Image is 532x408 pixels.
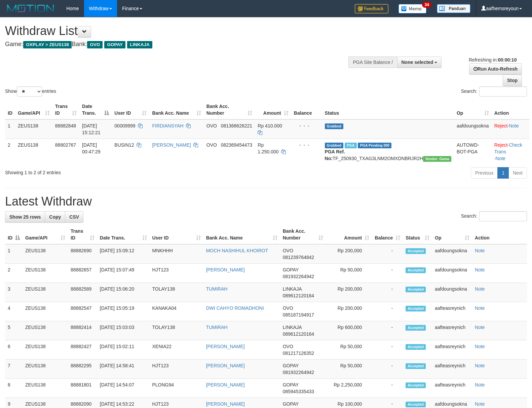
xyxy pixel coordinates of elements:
[5,211,45,223] a: Show 25 rows
[469,57,517,63] span: Refreshing in:
[372,302,403,321] td: -
[221,123,252,128] span: Copy 081368626221 to clipboard
[82,142,101,154] span: [DATE] 00:47:29
[23,283,68,302] td: ZEUS138
[472,225,527,244] th: Action
[283,274,314,279] span: Copy 081932264942 to clipboard
[23,340,68,360] td: ZEUS138
[503,75,522,86] a: Stop
[87,41,103,48] span: OVO
[372,321,403,340] td: -
[127,41,152,48] span: LINKAJA
[454,139,492,164] td: AUTOWD-BOT-PGA
[475,363,485,368] a: Note
[152,123,183,128] a: FIRDIANSYAH
[283,325,302,330] span: LINKAJA
[206,325,228,330] a: TUMIRAH
[149,100,203,119] th: Bank Acc. Name: activate to sort column ascending
[280,225,326,244] th: Bank Acc. Number: activate to sort column ascending
[65,211,83,223] a: CSV
[150,225,203,244] th: User ID: activate to sort column ascending
[5,302,23,321] td: 4
[326,264,372,283] td: Rp 50,000
[283,248,293,253] span: OVO
[283,370,314,375] span: Copy 081932264942 to clipboard
[49,214,61,220] span: Copy
[283,305,293,311] span: OVO
[372,283,403,302] td: -
[508,167,527,179] a: Next
[479,211,527,221] input: Search:
[432,302,472,321] td: aafteasreynich
[150,244,203,264] td: MNKHHH
[5,225,23,244] th: ID: activate to sort column descending
[114,123,135,128] span: 00009999
[17,86,42,97] select: Showentries
[496,156,506,161] a: Note
[432,340,472,360] td: aafteasreynich
[475,286,485,292] a: Note
[283,401,299,407] span: GOPAY
[150,340,203,360] td: XENIA22
[475,325,485,330] a: Note
[23,41,72,48] span: OXPLAY > ZEUS138
[406,287,426,292] span: Accepted
[206,401,245,407] a: [PERSON_NAME]
[283,293,314,298] span: Copy 089612120164 to clipboard
[255,100,291,119] th: Amount: activate to sort column ascending
[5,195,527,208] h1: Latest Withdraw
[68,264,97,283] td: 88882657
[283,255,314,260] span: Copy 081239764842 to clipboard
[372,340,403,360] td: -
[432,244,472,264] td: aafdoungsokna
[432,321,472,340] td: aafteasreynich
[475,382,485,387] a: Note
[326,244,372,264] td: Rp 200,000
[97,244,150,264] td: [DATE] 15:09:12
[206,382,245,387] a: [PERSON_NAME]
[509,123,519,128] a: Note
[469,63,522,75] a: Run Auto-Refresh
[206,363,245,368] a: [PERSON_NAME]
[68,244,97,264] td: 88882690
[283,344,293,349] span: OVO
[5,244,23,264] td: 1
[494,123,508,128] a: Reject
[283,331,314,337] span: Copy 089612120164 to clipboard
[475,248,485,253] a: Note
[5,24,348,38] h1: Withdraw List
[5,340,23,360] td: 6
[345,143,356,148] span: Marked by aafsreyleap
[5,360,23,379] td: 7
[406,382,426,388] span: Accepted
[322,100,454,119] th: Status
[15,139,52,164] td: ZEUS138
[5,166,217,176] div: Showing 1 to 2 of 2 entries
[461,211,527,221] label: Search:
[68,302,97,321] td: 88882547
[104,41,125,48] span: GOPAY
[406,402,426,407] span: Accepted
[432,264,472,283] td: aafdoungsokna
[68,360,97,379] td: 88882295
[150,379,203,398] td: PLONG94
[422,2,431,8] span: 34
[150,302,203,321] td: KANAKA04
[326,379,372,398] td: Rp 2,250,000
[283,382,299,387] span: GOPAY
[97,379,150,398] td: [DATE] 14:54:07
[283,267,299,272] span: GOPAY
[68,379,97,398] td: 88881801
[206,305,264,311] a: DWI CAHYO ROMADHONI
[69,214,79,220] span: CSV
[471,167,498,179] a: Previous
[112,100,149,119] th: User ID: activate to sort column ascending
[152,142,191,148] a: [PERSON_NAME]
[79,100,112,119] th: Date Trans.: activate to sort column descending
[258,123,282,128] span: Rp 410.000
[283,350,314,356] span: Copy 081217126352 to clipboard
[492,100,529,119] th: Action
[23,302,68,321] td: ZEUS138
[97,360,150,379] td: [DATE] 14:58:41
[52,100,79,119] th: Trans ID: activate to sort column ascending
